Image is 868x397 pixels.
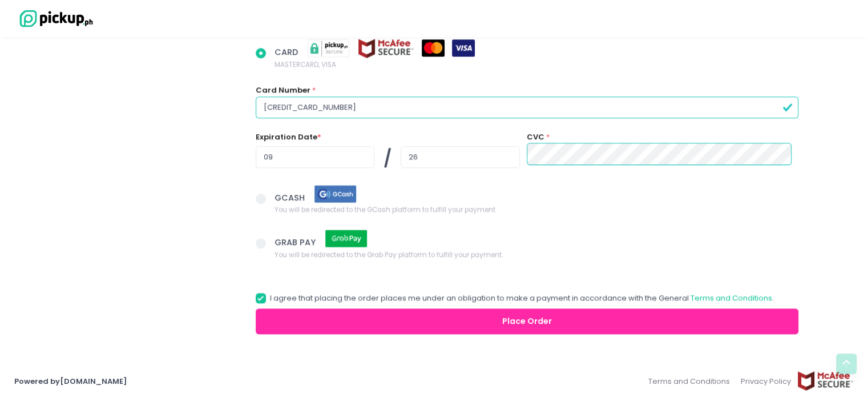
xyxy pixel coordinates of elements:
a: Terms and Conditions [648,371,736,393]
img: visa [452,39,475,57]
label: Card Number [256,85,310,96]
img: grab pay [318,228,375,248]
span: You will be redirected to the Grab Pay platform to fulfill your payment. [274,248,503,260]
img: mcafee-secure [797,371,854,391]
span: MASTERCARD, VISA [274,58,475,70]
a: Terms and Conditions [691,292,772,303]
img: mastercard [422,39,445,57]
img: pickupsecure [300,38,357,58]
button: Place Order [256,308,799,334]
img: gcash [307,184,364,204]
label: I agree that placing the order places me under an obligation to make a payment in accordance with... [256,292,774,304]
a: Powered by[DOMAIN_NAME] [14,376,127,387]
span: / [383,146,391,171]
a: Privacy Policy [736,371,797,393]
img: logo [14,9,94,29]
span: GRAB PAY [274,236,318,248]
input: MM [256,146,374,168]
input: Card Number [256,97,799,118]
img: mcafee-secure [357,38,414,58]
span: You will be redirected to the GCash platform to fulfill your payment. [274,204,496,215]
span: GCASH [274,191,307,203]
label: Expiration Date [256,131,321,143]
label: CVC [527,131,544,143]
input: YY [401,146,519,168]
span: CARD [274,46,300,58]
